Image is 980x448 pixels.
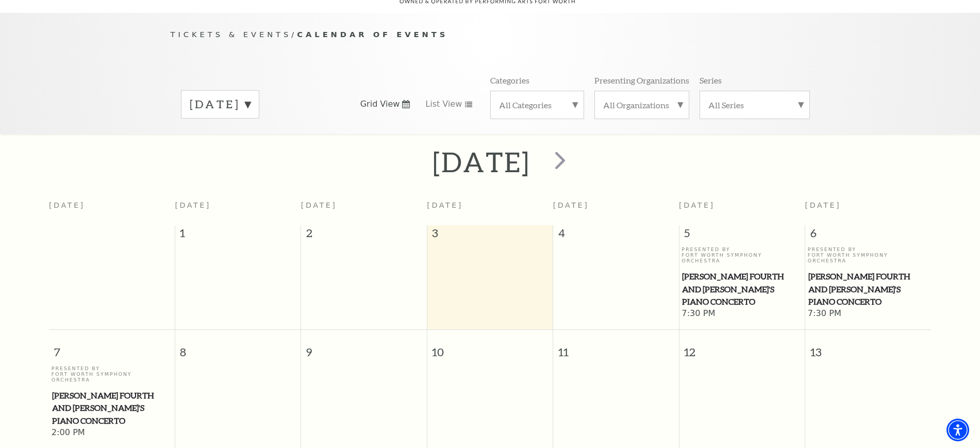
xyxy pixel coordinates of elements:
h2: [DATE] [433,145,530,178]
span: 7:30 PM [808,308,928,320]
span: 4 [553,225,678,246]
span: 7:30 PM [682,308,802,320]
span: [DATE] [175,201,211,209]
p: Presenting Organizations [594,75,689,86]
span: 7 [49,330,175,366]
a: Brahms Fourth and Grieg's Piano Concerto [808,270,928,308]
span: [PERSON_NAME] Fourth and [PERSON_NAME]'s Piano Concerto [52,389,172,427]
span: Grid View [360,98,400,110]
div: Accessibility Menu [946,419,969,441]
span: [DATE] [553,201,589,209]
span: 2:00 PM [52,427,172,439]
span: Tickets & Events [171,30,292,39]
span: 6 [805,225,931,246]
p: Series [700,75,722,86]
button: next [540,144,577,180]
span: [PERSON_NAME] Fourth and [PERSON_NAME]'s Piano Concerto [682,270,802,308]
span: 1 [175,225,301,246]
label: [DATE] [190,96,251,112]
label: All Organizations [603,99,680,110]
span: [PERSON_NAME] Fourth and [PERSON_NAME]'s Piano Concerto [808,270,928,308]
p: Presented By Fort Worth Symphony Orchestra [682,246,802,264]
a: Brahms Fourth and Grieg's Piano Concerto [52,389,172,427]
label: All Categories [499,99,575,110]
label: All Series [708,99,801,110]
p: Categories [490,75,529,86]
span: [DATE] [427,201,463,209]
span: [DATE] [805,201,841,209]
span: 2 [301,225,426,246]
span: Calendar of Events [297,30,448,39]
span: 5 [679,225,805,246]
span: [DATE] [679,201,715,209]
span: 11 [553,330,678,366]
span: 3 [427,225,553,246]
p: Presented By Fort Worth Symphony Orchestra [808,246,928,264]
span: 8 [175,330,301,366]
span: 9 [301,330,426,366]
p: / [171,28,810,41]
span: List View [425,98,462,110]
span: 10 [427,330,553,366]
span: 13 [805,330,931,366]
span: [DATE] [301,201,337,209]
th: [DATE] [49,195,175,225]
a: Brahms Fourth and Grieg's Piano Concerto [682,270,802,308]
p: Presented By Fort Worth Symphony Orchestra [52,366,172,383]
span: 12 [679,330,805,366]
